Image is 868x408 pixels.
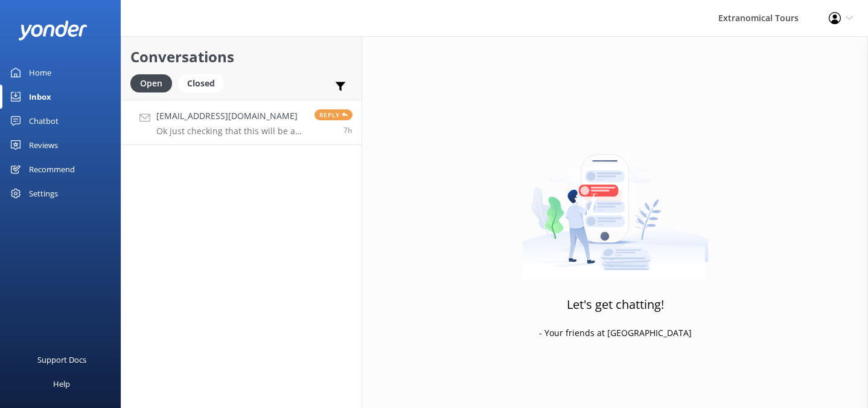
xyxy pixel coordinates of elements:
[29,60,51,85] div: Home
[522,129,709,280] img: artwork of a man stealing a conversation from at giant smartphone
[314,109,353,120] span: Reply
[121,100,362,145] a: [EMAIL_ADDRESS][DOMAIN_NAME]Ok just checking that this will be a small group tour with a max of 1...
[130,45,353,68] h2: Conversations
[178,74,224,92] div: Closed
[156,126,305,137] p: Ok just checking that this will be a small group tour with a max of 15 people?
[29,109,59,133] div: Chatbot
[567,295,664,314] h3: Let's get chatting!
[18,21,88,40] img: yonder-white-logo.png
[343,125,353,135] span: Oct 05 2025 12:54pm (UTC -07:00) America/Tijuana
[156,109,305,123] h4: [EMAIL_ADDRESS][DOMAIN_NAME]
[29,85,51,109] div: Inbox
[539,326,692,340] p: - Your friends at [GEOGRAPHIC_DATA]
[29,157,75,181] div: Recommend
[29,181,58,206] div: Settings
[130,74,172,92] div: Open
[37,348,86,372] div: Support Docs
[29,133,58,157] div: Reviews
[53,372,70,396] div: Help
[178,76,230,89] a: Closed
[130,76,178,89] a: Open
